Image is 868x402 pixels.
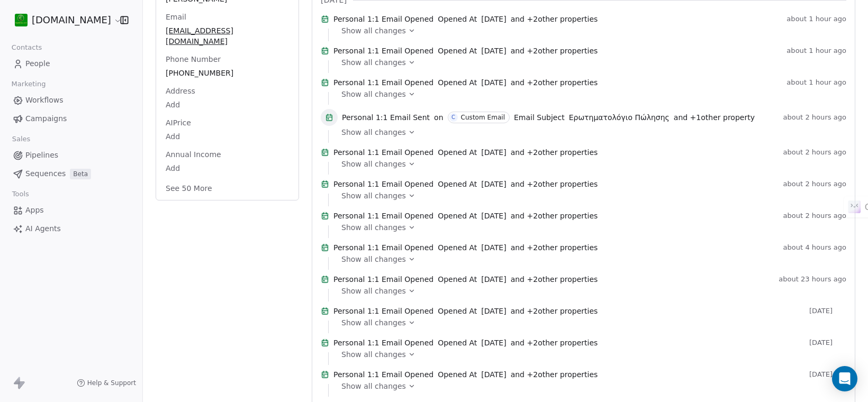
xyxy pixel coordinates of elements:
[783,212,846,220] span: about 2 hours ago
[341,25,406,36] span: Show all changes
[481,147,506,158] span: [DATE]
[25,150,58,161] span: Pipelines
[511,369,598,380] span: and + 2 other properties
[341,57,839,68] a: Show all changes
[341,190,839,201] a: Show all changes
[341,127,839,138] a: Show all changes
[511,242,598,253] span: and + 2 other properties
[783,148,846,157] span: about 2 hours ago
[7,186,33,202] span: Tools
[341,57,406,68] span: Show all changes
[333,369,433,380] span: Personal 1:1 Email Opened
[341,89,839,99] a: Show all changes
[438,274,477,285] span: Opened At
[438,211,477,221] span: Opened At
[438,306,477,316] span: Opened At
[341,190,406,201] span: Show all changes
[8,220,134,237] a: AI Agents
[13,11,113,29] button: [DOMAIN_NAME]
[8,147,134,164] a: Pipelines
[166,163,289,173] span: Add
[8,92,134,109] a: Workflows
[342,112,430,123] span: Personal 1:1 Email Sent
[159,179,219,198] button: See 50 More
[164,12,188,22] span: Email
[333,274,433,285] span: Personal 1:1 Email Opened
[32,13,111,27] span: [DOMAIN_NAME]
[25,223,61,234] span: AI Agents
[166,131,289,142] span: Add
[674,112,755,123] span: and + 1 other property
[438,369,477,380] span: Opened At
[832,366,857,391] div: Open Intercom Messenger
[8,202,134,219] a: Apps
[461,114,505,121] div: Custom Email
[333,45,433,56] span: Personal 1:1 Email Opened
[438,337,477,348] span: Opened At
[77,379,136,387] a: Help & Support
[511,179,598,189] span: and + 2 other properties
[341,317,839,328] a: Show all changes
[8,165,134,182] a: SequencesBeta
[779,275,846,284] span: about 23 hours ago
[511,337,598,348] span: and + 2 other properties
[333,242,433,253] span: Personal 1:1 Email Opened
[481,242,506,253] span: [DATE]
[341,286,839,296] a: Show all changes
[341,159,406,169] span: Show all changes
[341,254,406,264] span: Show all changes
[786,78,846,87] span: about 1 hour ago
[481,77,506,88] span: [DATE]
[783,113,846,122] span: about 2 hours ago
[481,211,506,221] span: [DATE]
[438,179,477,189] span: Opened At
[87,379,136,387] span: Help & Support
[333,147,433,158] span: Personal 1:1 Email Opened
[25,58,50,69] span: People
[341,159,839,169] a: Show all changes
[786,47,846,55] span: about 1 hour ago
[333,14,433,24] span: Personal 1:1 Email Opened
[7,76,50,92] span: Marketing
[341,25,839,36] a: Show all changes
[438,77,477,88] span: Opened At
[341,254,839,264] a: Show all changes
[481,45,506,56] span: [DATE]
[511,306,598,316] span: and + 2 other properties
[783,243,846,252] span: about 4 hours ago
[783,180,846,188] span: about 2 hours ago
[25,205,44,216] span: Apps
[786,15,846,23] span: about 1 hour ago
[511,274,598,285] span: and + 2 other properties
[8,110,134,127] a: Campaigns
[451,113,455,122] div: C
[25,95,64,106] span: Workflows
[164,86,197,96] span: Address
[25,168,66,179] span: Sequences
[341,349,406,360] span: Show all changes
[7,131,35,147] span: Sales
[341,317,406,328] span: Show all changes
[511,211,598,221] span: and + 2 other properties
[438,242,477,253] span: Opened At
[333,306,433,316] span: Personal 1:1 Email Opened
[341,222,839,233] a: Show all changes
[166,68,289,78] span: [PHONE_NUMBER]
[438,14,477,24] span: Opened At
[481,337,506,348] span: [DATE]
[438,45,477,56] span: Opened At
[8,55,134,72] a: People
[341,286,406,296] span: Show all changes
[511,45,598,56] span: and + 2 other properties
[164,54,223,65] span: Phone Number
[481,274,506,285] span: [DATE]
[514,112,565,123] span: Email Subject
[481,14,506,24] span: [DATE]
[166,99,289,110] span: Add
[511,147,598,158] span: and + 2 other properties
[333,77,433,88] span: Personal 1:1 Email Opened
[164,149,223,160] span: Annual Income
[7,40,47,56] span: Contacts
[333,337,433,348] span: Personal 1:1 Email Opened
[341,127,406,138] span: Show all changes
